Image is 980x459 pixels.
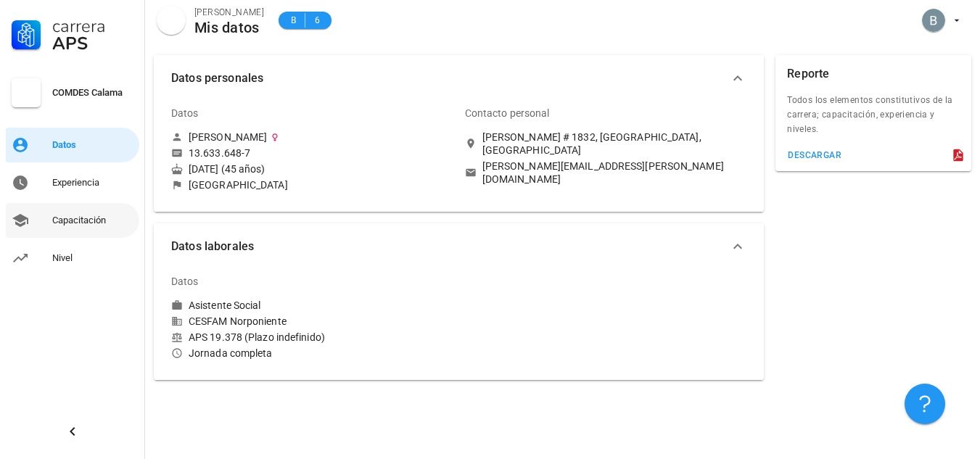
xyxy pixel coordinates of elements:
[171,347,453,360] div: Jornada completa
[6,241,139,276] a: Nivel
[171,264,199,299] div: Datos
[171,315,453,328] div: CESFAM Norponiente
[787,55,829,93] div: Reporte
[194,20,264,36] div: Mis datos
[787,150,841,160] div: descargar
[52,215,133,226] div: Capacitación
[52,177,133,189] div: Experiencia
[189,131,267,144] div: [PERSON_NAME]
[52,252,133,264] div: Nivel
[171,331,453,344] div: APS 19.378 (Plazo indefinido)
[154,223,764,270] button: Datos laborales
[194,5,264,20] div: [PERSON_NAME]
[52,139,133,151] div: Datos
[6,128,139,162] a: Datos
[189,178,288,191] div: [GEOGRAPHIC_DATA]
[154,55,764,102] button: Datos personales
[52,17,133,35] div: Carrera
[482,131,747,157] div: [PERSON_NAME] # 1832, [GEOGRAPHIC_DATA], [GEOGRAPHIC_DATA]
[465,160,747,186] a: [PERSON_NAME][EMAIL_ADDRESS][PERSON_NAME][DOMAIN_NAME]
[311,13,323,28] span: 6
[287,13,299,28] span: B
[52,87,133,99] div: COMDES Calama
[6,203,139,238] a: Capacitación
[189,146,250,160] div: 13.633.648-7
[922,9,945,32] div: avatar
[171,162,453,175] div: [DATE] (45 años)
[171,68,729,88] span: Datos personales
[171,236,729,257] span: Datos laborales
[157,6,186,35] div: avatar
[6,165,139,200] a: Experiencia
[189,299,261,312] div: Asistente Social
[482,160,747,186] div: [PERSON_NAME][EMAIL_ADDRESS][PERSON_NAME][DOMAIN_NAME]
[781,145,847,165] button: descargar
[52,35,133,52] div: APS
[775,93,971,145] div: Todos los elementos constitutivos de la carrera; capacitación, experiencia y niveles.
[465,131,747,157] a: [PERSON_NAME] # 1832, [GEOGRAPHIC_DATA], [GEOGRAPHIC_DATA]
[171,96,199,131] div: Datos
[465,96,550,131] div: Contacto personal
